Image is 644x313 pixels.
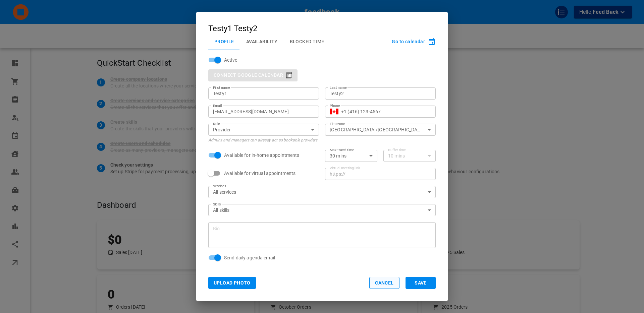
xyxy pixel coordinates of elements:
div: 10 mins [388,152,431,159]
button: Blocked Time [284,33,330,50]
div: You cannot connect another user's Google Calendar [208,69,298,81]
label: Virtual meeting link [330,166,360,171]
span: Active [224,57,237,63]
label: Phone [330,103,340,108]
button: Upload Photo [208,277,256,289]
button: Cancel [369,277,399,289]
button: Go to calendar [392,39,436,44]
button: Open [425,125,434,134]
div: All services [213,189,431,195]
label: Last name [330,85,346,90]
span: Available for virtual appointments [224,170,296,177]
div: Testy1 Testy2 [208,24,257,33]
label: Email [213,103,222,108]
span: Go to calendar [392,39,425,44]
label: Max travel time [330,147,354,152]
span: Admins and managers can already act as bookable providers [208,138,317,142]
label: Timezone [330,121,345,126]
button: Select country [330,107,338,117]
label: Services [213,184,226,189]
p: https:// [330,171,345,177]
label: Buffer time [388,147,406,152]
span: Send daily agenda email [224,254,275,261]
div: All skills [213,207,431,213]
div: Provider [213,126,314,133]
label: Role [213,121,220,126]
div: 30 mins [330,152,373,159]
span: Available for in-home appointments [224,152,299,159]
button: Availability [240,33,284,50]
button: Profile [208,33,240,50]
label: Skills [213,202,221,207]
button: Save [406,277,436,289]
label: First name [213,85,230,90]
